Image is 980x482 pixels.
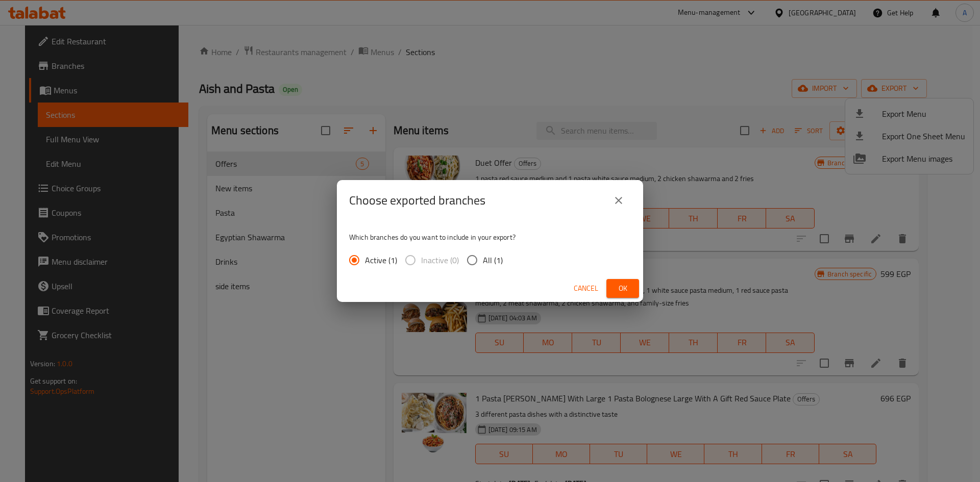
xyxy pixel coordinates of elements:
button: Ok [606,279,639,298]
span: Cancel [574,282,598,295]
h2: Choose exported branches [349,192,485,209]
p: Which branches do you want to include in your export? [349,232,631,242]
span: Active (1) [365,254,397,266]
span: All (1) [483,254,503,266]
button: close [606,188,631,213]
span: Inactive (0) [421,254,459,266]
button: Cancel [570,279,602,298]
span: Ok [615,282,631,295]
